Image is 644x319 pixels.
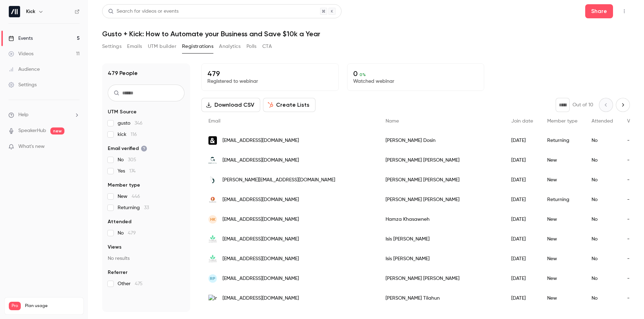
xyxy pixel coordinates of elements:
div: Events [8,35,33,42]
div: Isis [PERSON_NAME] [379,249,504,269]
img: graycapitalllc.com [208,156,217,164]
div: [DATE] [504,229,540,249]
p: 0 [353,69,479,78]
section: facet-groups [108,108,185,287]
div: [PERSON_NAME] Tilahun [379,288,504,308]
span: [PERSON_NAME][EMAIL_ADDRESS][DOMAIN_NAME] [223,176,335,184]
button: UTM builder [148,41,176,52]
div: [DATE] [504,131,540,150]
div: [PERSON_NAME] Dosin [379,131,504,150]
iframe: Noticeable Trigger [71,144,80,150]
span: 116 [131,132,137,137]
p: No results [108,255,185,262]
button: CTA [262,41,272,52]
div: [DATE] [504,249,540,269]
img: thrivepsychservices.com [208,235,217,243]
div: [DATE] [504,150,540,170]
div: [PERSON_NAME] [PERSON_NAME] [379,190,504,209]
h1: 479 People [108,69,138,77]
div: [DATE] [504,209,540,229]
span: kick [118,131,137,138]
div: No [584,249,620,269]
div: [DATE] [504,269,540,288]
span: Pro [9,302,21,310]
div: [DATE] [504,190,540,209]
div: Hamza Khasawneh [379,209,504,229]
div: Settings [8,81,37,88]
div: Returning [540,190,584,209]
span: Email verified [108,145,147,152]
button: Download CSV [201,98,260,112]
span: [EMAIL_ADDRESS][DOMAIN_NAME] [223,295,299,302]
span: UTM Source [108,108,137,115]
button: Settings [102,41,121,52]
div: New [540,170,584,190]
div: New [540,269,584,288]
div: New [540,150,584,170]
p: Out of 10 [573,101,593,108]
div: [PERSON_NAME] [PERSON_NAME] [379,170,504,190]
button: Create Lists [263,98,315,112]
span: gusto [118,120,143,127]
div: No [584,170,620,190]
div: New [540,288,584,308]
div: [DATE] [504,288,540,308]
span: Yes [118,168,136,175]
span: [EMAIL_ADDRESS][DOMAIN_NAME] [223,255,299,263]
img: imedkt.group [208,295,217,302]
span: What's new [18,143,45,150]
button: Polls [246,41,257,52]
img: duck.com [208,195,217,204]
span: [EMAIL_ADDRESS][DOMAIN_NAME] [223,196,299,204]
img: thrivepsychservices.com [208,255,217,263]
span: HK [210,216,215,223]
div: No [584,209,620,229]
img: Kick [9,6,20,17]
span: RP [210,275,215,282]
a: SpeakerHub [18,127,46,135]
span: 174 [129,169,136,174]
span: Referrer [108,269,127,276]
div: Returning [540,131,584,150]
div: [PERSON_NAME] [PERSON_NAME] [379,150,504,170]
span: [EMAIL_ADDRESS][DOMAIN_NAME] [223,216,299,223]
p: 479 [207,69,333,78]
span: [EMAIL_ADDRESS][DOMAIN_NAME] [223,275,299,282]
span: Attended [108,218,131,225]
span: 479 [128,231,136,236]
span: Views [108,244,121,251]
span: 305 [128,157,136,162]
span: Member type [547,119,577,124]
div: No [584,269,620,288]
span: 446 [132,194,140,199]
div: Isis [PERSON_NAME] [379,229,504,249]
span: Returning [118,204,149,211]
img: shapeandshift.dev [208,136,217,145]
span: [EMAIL_ADDRESS][DOMAIN_NAME] [223,157,299,164]
span: New [118,193,140,200]
button: Registrations [182,41,213,52]
div: No [584,288,620,308]
span: No [118,156,136,163]
span: Other [118,280,143,287]
li: help-dropdown-opener [8,111,80,119]
div: No [584,229,620,249]
div: Audience [8,66,40,73]
button: Emails [127,41,142,52]
span: 475 [135,281,143,286]
span: Views [627,119,640,124]
div: [DATE] [504,170,540,190]
div: No [584,150,620,170]
span: No [118,230,136,237]
button: Share [585,4,613,18]
div: New [540,249,584,269]
span: 346 [135,121,143,126]
div: Search for videos or events [108,8,179,15]
h1: Gusto + Kick: How to Automate your Business and Save $10k a Year [102,30,630,38]
span: [EMAIL_ADDRESS][DOMAIN_NAME] [223,137,299,144]
span: Attended [592,119,613,124]
img: moonrabbitacupuncture.com [208,176,217,184]
span: 33 [144,205,149,210]
div: No [584,190,620,209]
span: Member type [108,182,140,189]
